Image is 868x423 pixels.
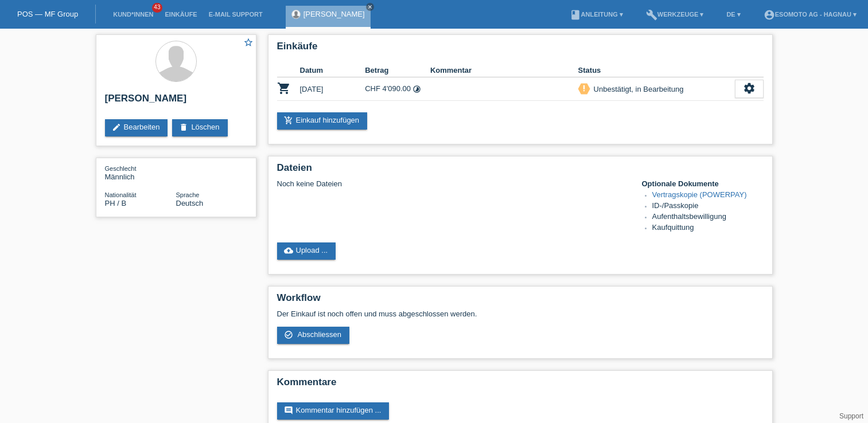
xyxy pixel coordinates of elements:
li: ID-/Passkopie [652,201,764,212]
span: Sprache [176,191,200,198]
h4: Optionale Dokumente [642,179,764,188]
i: book [570,9,581,21]
i: priority_high [580,84,588,92]
a: DE ▾ [721,11,746,18]
a: Vertragskopie (POWERPAY) [652,190,747,199]
a: deleteLöschen [172,119,227,136]
span: 43 [152,3,162,13]
i: Fixe Raten (12 Raten) [412,85,421,93]
span: Deutsch [176,199,204,207]
div: Noch keine Dateien [277,179,628,188]
a: E-Mail Support [203,11,268,18]
i: comment [284,406,293,415]
a: Support [839,412,863,420]
th: Kommentar [430,64,578,77]
td: CHF 4'090.00 [365,77,430,101]
h2: Workflow [277,292,764,310]
a: Kund*innen [107,11,159,18]
i: check_circle_outline [284,330,293,339]
a: Einkäufe [159,11,203,18]
div: Unbestätigt, in Bearbeitung [590,83,684,95]
i: account_circle [764,9,775,21]
a: POS — MF Group [17,10,78,18]
a: check_circle_outline Abschliessen [277,327,350,344]
span: Geschlecht [105,165,137,172]
td: [DATE] [300,77,365,101]
span: Philippinen / B / 10.07.2014 [105,199,127,207]
i: settings [743,82,756,95]
a: bookAnleitung ▾ [564,11,629,18]
span: Abschliessen [297,330,341,339]
a: cloud_uploadUpload ... [277,242,336,260]
i: build [646,9,657,21]
div: Männlich [105,164,176,181]
i: delete [179,123,188,132]
a: add_shopping_cartEinkauf hinzufügen [277,112,368,130]
th: Status [578,64,735,77]
i: edit [112,123,121,132]
i: star_border [243,37,254,48]
li: Kaufquittung [652,223,764,234]
th: Datum [300,64,365,77]
a: commentKommentar hinzufügen ... [277,402,390,420]
a: account_circleEsomoto AG - Hagnau ▾ [758,11,862,18]
i: add_shopping_cart [284,116,293,125]
h2: [PERSON_NAME] [105,93,247,110]
i: cloud_upload [284,246,293,255]
i: close [367,4,373,10]
h2: Einkäufe [277,41,764,58]
h2: Kommentare [277,377,764,394]
a: editBearbeiten [105,119,168,136]
p: Der Einkauf ist noch offen und muss abgeschlossen werden. [277,310,764,318]
th: Betrag [365,64,430,77]
span: Nationalität [105,191,137,198]
a: close [366,3,374,11]
a: buildWerkzeuge ▾ [640,11,710,18]
h2: Dateien [277,162,764,179]
a: star_border [243,37,254,49]
li: Aufenthaltsbewilligung [652,212,764,223]
i: POSP00028569 [277,81,291,95]
a: [PERSON_NAME] [303,10,365,18]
